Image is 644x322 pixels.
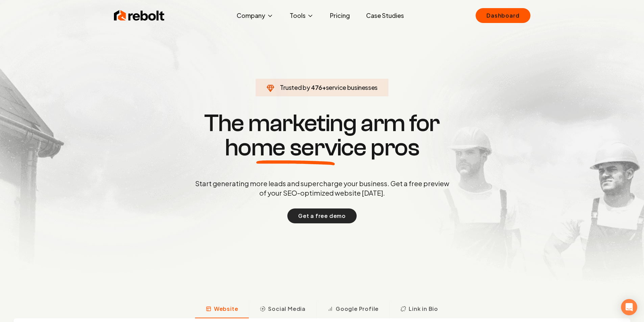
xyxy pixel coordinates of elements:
[195,301,249,318] button: Website
[287,208,357,223] button: Get a free demo
[409,305,438,313] span: Link in Bio
[249,301,316,318] button: Social Media
[325,9,355,22] a: Pricing
[322,83,326,91] span: +
[621,299,637,315] div: Open Intercom Messenger
[268,305,306,313] span: Social Media
[476,8,530,23] a: Dashboard
[336,305,379,313] span: Google Profile
[231,9,279,22] button: Company
[225,135,366,160] span: home service
[316,301,389,318] button: Google Profile
[160,111,484,160] h1: The marketing arm for pros
[311,83,322,92] span: 476
[389,301,449,318] button: Link in Bio
[114,9,165,22] img: Rebolt Logo
[284,9,319,22] button: Tools
[361,9,409,22] a: Case Studies
[214,305,238,313] span: Website
[326,83,378,91] span: service businesses
[194,179,451,198] p: Start generating more leads and supercharge your business. Get a free preview of your SEO-optimiz...
[280,83,310,91] span: Trusted by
